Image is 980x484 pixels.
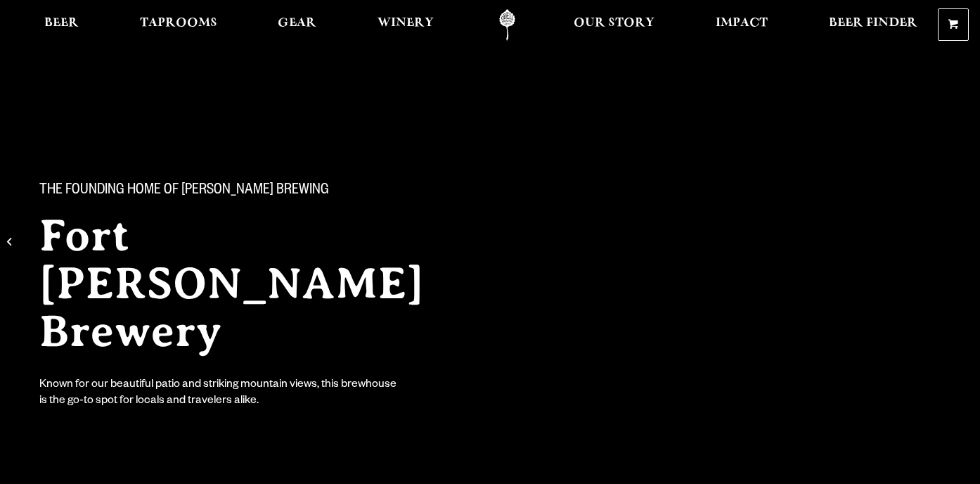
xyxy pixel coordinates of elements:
a: Odell Home [481,9,534,41]
a: Beer [35,9,88,41]
a: Gear [269,9,325,41]
span: Winery [378,18,434,29]
a: Beer Finder [820,9,927,41]
div: Known for our beautiful patio and striking mountain views, this brewhouse is the go-to spot for l... [39,378,399,410]
h2: Fort [PERSON_NAME] Brewery [39,212,478,355]
span: The Founding Home of [PERSON_NAME] Brewing [39,182,329,200]
span: Impact [716,18,768,29]
span: Gear [278,18,316,29]
a: Impact [707,9,777,41]
a: Taprooms [131,9,226,41]
span: Beer Finder [829,18,917,29]
span: Beer [44,18,79,29]
a: Our Story [565,9,664,41]
span: Taprooms [140,18,217,29]
span: Our Story [574,18,655,29]
a: Winery [368,9,443,41]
